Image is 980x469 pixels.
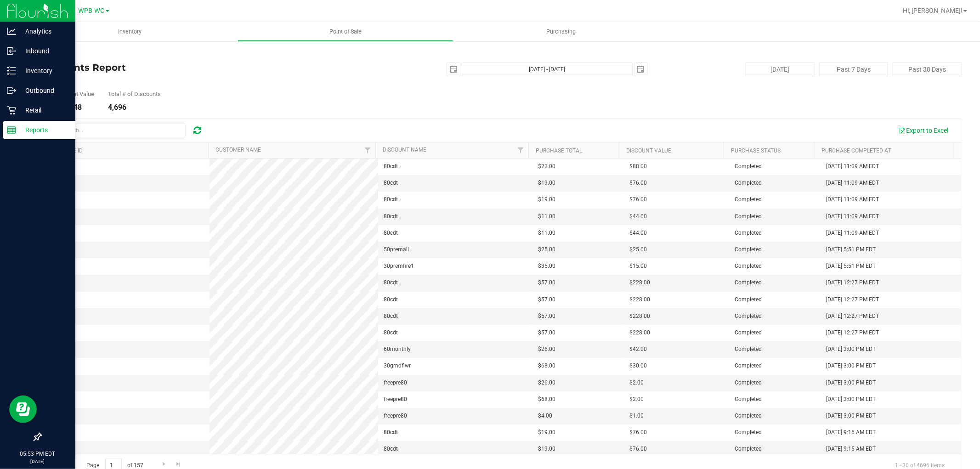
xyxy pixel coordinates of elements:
span: $25.00 [629,245,647,254]
span: [DATE] 11:09 AM EDT [826,212,879,221]
p: Inventory [16,65,71,76]
a: Customer Name [215,147,261,153]
span: 80cdt [384,312,398,321]
span: $57.00 [538,278,555,287]
span: [DATE] 3:00 PM EDT [826,395,876,404]
a: Inventory [22,22,238,41]
span: Completed [735,412,762,420]
span: $19.00 [538,195,555,204]
span: $19.00 [538,445,555,453]
span: $25.00 [538,245,555,254]
span: $42.00 [629,345,647,354]
div: Total # of Discounts [108,91,161,97]
button: [DATE] [746,62,815,76]
span: $22.00 [538,162,555,171]
a: Purchase Status [731,147,781,154]
p: Outbound [16,85,71,96]
span: $44.00 [629,212,647,221]
span: Completed [735,262,762,271]
p: [DATE] [4,458,71,465]
span: Completed [735,395,762,404]
span: $44.00 [629,229,647,237]
input: Search... [48,124,186,137]
span: $11.00 [538,229,555,237]
span: $76.00 [629,445,647,453]
a: Purchasing [453,22,668,41]
span: $19.00 [538,428,555,437]
span: $228.00 [629,278,650,287]
span: freepre80 [384,395,407,404]
span: [DATE] 12:27 PM EDT [826,328,879,337]
span: [DATE] 12:27 PM EDT [826,278,879,287]
span: $30.00 [629,362,647,370]
span: $2.00 [629,395,644,404]
span: Completed [735,295,762,304]
span: Point of Sale [317,28,374,36]
p: Inbound [16,45,71,57]
span: Purchasing [534,28,588,36]
span: Completed [735,312,762,321]
inline-svg: Inventory [7,66,16,75]
a: Filter [513,142,528,158]
p: Analytics [16,26,71,37]
span: $26.00 [538,379,555,387]
span: $57.00 [538,328,555,337]
span: 30premfire1 [384,262,414,271]
span: [DATE] 11:09 AM EDT [826,229,879,237]
span: [DATE] 11:09 AM EDT [826,195,879,204]
p: Reports [16,124,71,136]
span: 30grndflwr [384,362,411,370]
a: Purchase Completed At [821,147,891,154]
span: $68.00 [538,362,555,370]
span: Completed [735,328,762,337]
span: [DATE] 11:09 AM EDT [826,162,879,171]
button: Export to Excel [893,123,954,138]
span: Completed [735,362,762,370]
span: $228.00 [629,328,650,337]
span: select [447,63,460,76]
span: [DATE] 3:00 PM EDT [826,345,876,354]
span: 80cdt [384,212,398,221]
span: $57.00 [538,312,555,321]
a: Point of Sale [238,22,453,41]
button: Past 30 Days [893,62,962,76]
span: [DATE] 3:00 PM EDT [826,379,876,387]
span: [DATE] 5:51 PM EDT [826,245,876,254]
span: Completed [735,162,762,171]
span: Completed [735,345,762,354]
span: $228.00 [629,312,650,321]
span: $35.00 [538,262,555,271]
span: [DATE] 9:15 AM EDT [826,445,876,453]
span: $4.00 [538,412,552,420]
h4: Discounts Report [40,62,347,73]
span: 80cdt [384,428,398,437]
span: Completed [735,428,762,437]
inline-svg: Inbound [7,46,16,56]
span: $2.00 [629,379,644,387]
p: 05:53 PM EDT [4,450,71,458]
span: $19.00 [538,179,555,187]
span: Completed [735,445,762,453]
span: [DATE] 3:00 PM EDT [826,412,876,420]
span: $76.00 [629,195,647,204]
span: 80cdt [384,295,398,304]
a: Filter [360,142,375,158]
inline-svg: Reports [7,125,16,135]
span: freepre80 [384,379,407,387]
span: 80cdt [384,162,398,171]
span: $1.00 [629,412,644,420]
span: $15.00 [629,262,647,271]
button: Past 7 Days [819,62,888,76]
span: [DATE] 3:00 PM EDT [826,362,876,370]
span: Completed [735,195,762,204]
span: 80cdt [384,179,398,187]
a: Discount Value [627,147,672,154]
inline-svg: Outbound [7,86,16,95]
span: Completed [735,179,762,187]
span: [DATE] 12:27 PM EDT [826,295,879,304]
span: Inventory [106,28,154,36]
span: select [634,63,647,76]
p: Retail [16,105,71,116]
span: Completed [735,245,762,254]
span: Completed [735,278,762,287]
